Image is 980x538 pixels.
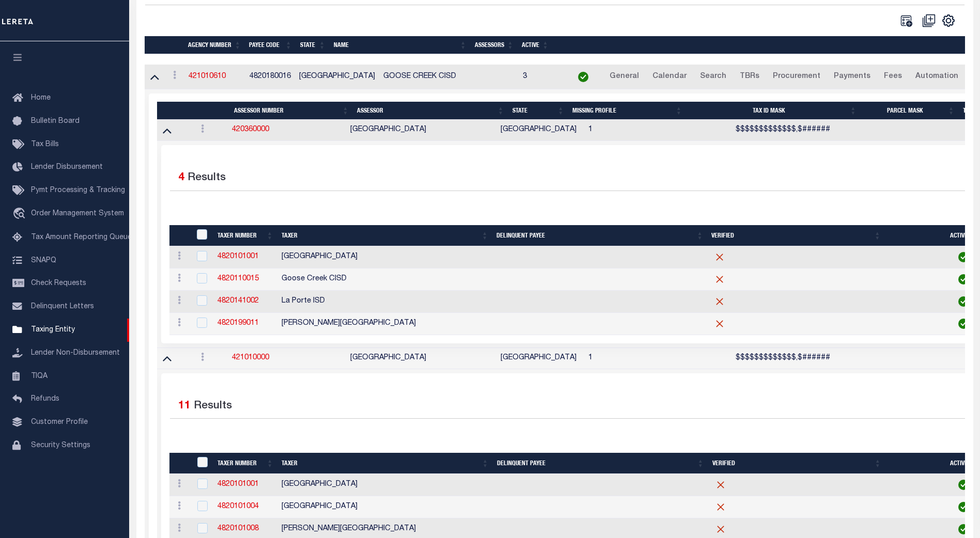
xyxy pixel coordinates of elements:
[277,291,492,313] td: La Porte ISD
[736,354,830,361] span: $$$$$$$$$$$$$,$######
[31,210,124,217] span: Order Management System
[31,94,51,102] span: Home
[735,69,764,85] a: TBRs
[879,69,907,85] a: Fees
[31,257,56,264] span: SNAPQ
[958,524,969,534] img: check-icon-green.svg
[958,480,969,490] img: check-icon-green.svg
[31,187,125,194] span: Pymt Processing & Tracking
[217,253,259,260] a: 4820101001
[861,102,959,120] th: Parcel Mask: activate to sort column ascending
[277,474,493,496] td: [GEOGRAPHIC_DATA]
[277,453,493,474] th: Taxer: activate to sort column ascending
[471,36,518,54] th: Assessors: activate to sort column ascending
[708,453,885,474] th: Verified: activate to sort column ascending
[346,348,496,369] td: [GEOGRAPHIC_DATA]
[768,69,825,85] a: Procurement
[911,69,963,85] a: Automation
[496,348,585,369] td: [GEOGRAPHIC_DATA]
[189,73,226,80] a: 421010610
[12,208,29,221] i: travel_explore
[296,36,330,54] th: State: activate to sort column ascending
[217,297,259,305] a: 4820141002
[958,319,969,329] img: check-icon-green.svg
[217,275,259,282] a: 4820110015
[346,120,496,141] td: [GEOGRAPHIC_DATA]
[178,172,184,183] span: 4
[277,313,492,335] td: [PERSON_NAME][GEOGRAPHIC_DATA]
[584,120,698,141] td: 1
[31,141,59,148] span: Tax Bills
[217,320,259,327] a: 4820199011
[31,280,86,287] span: Check Requests
[518,36,553,54] th: Active: activate to sort column ascending
[277,496,493,518] td: [GEOGRAPHIC_DATA]
[695,69,731,85] a: Search
[194,398,232,415] label: Results
[496,120,585,141] td: [GEOGRAPHIC_DATA]
[184,36,245,54] th: Agency Number: activate to sort column ascending
[295,65,379,90] td: [GEOGRAPHIC_DATA]
[330,36,471,54] th: Name: activate to sort column ascending
[958,274,969,284] img: check-icon-green.svg
[492,225,707,246] th: Delinquent Payee: activate to sort column ascending
[217,525,259,532] a: 4820101008
[829,69,875,85] a: Payments
[958,252,969,262] img: check-icon-green.svg
[245,65,295,90] td: 4820180016
[568,102,687,120] th: Missing Profile: activate to sort column ascending
[232,126,269,133] a: 420360000
[277,246,492,268] td: [GEOGRAPHIC_DATA]
[736,126,830,133] span: $$$$$$$$$$$$$,$######
[188,170,226,186] label: Results
[217,481,259,488] a: 4820101001
[31,372,48,379] span: TIQA
[277,225,492,246] th: Taxer: activate to sort column ascending
[31,326,75,334] span: Taxing Entity
[648,69,691,85] a: Calendar
[232,354,269,361] a: 421010000
[31,234,132,241] span: Tax Amount Reporting Queue
[230,102,353,120] th: Assessor Number: activate to sort column ascending
[958,502,969,512] img: check-icon-green.svg
[31,303,94,310] span: Delinquent Letters
[31,164,103,171] span: Lender Disbursement
[213,225,277,246] th: Taxer Number: activate to sort column ascending
[245,36,296,54] th: Payee Code: activate to sort column ascending
[605,69,644,85] a: General
[31,395,59,403] span: Refunds
[508,102,568,120] th: State: activate to sort column ascending
[578,72,588,82] img: check-icon-green.svg
[217,503,259,510] a: 4820101004
[31,350,120,357] span: Lender Non-Disbursement
[31,442,90,449] span: Security Settings
[687,102,861,120] th: Tax ID Mask: activate to sort column ascending
[213,453,277,474] th: Taxer Number: activate to sort column ascending
[519,65,566,90] td: 3
[353,102,508,120] th: Assessor: activate to sort column ascending
[493,453,708,474] th: Delinquent Payee: activate to sort column ascending
[584,348,698,369] td: 1
[958,296,969,307] img: check-icon-green.svg
[178,401,191,412] span: 11
[31,419,88,426] span: Customer Profile
[31,118,80,125] span: Bulletin Board
[707,225,885,246] th: Verified: activate to sort column ascending
[277,268,492,291] td: Goose Creek CISD
[379,65,519,90] td: GOOSE CREEK CISD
